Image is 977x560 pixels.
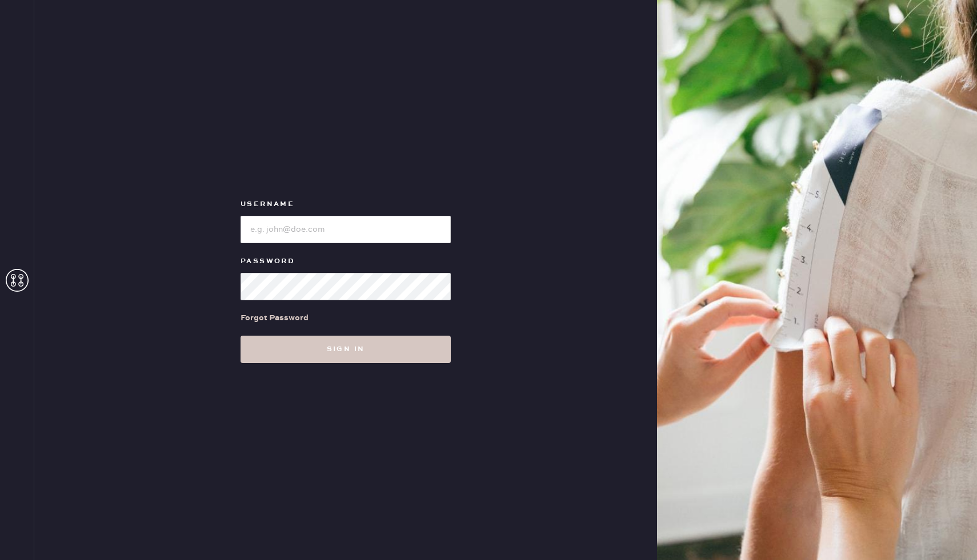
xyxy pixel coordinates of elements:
[241,336,451,363] button: Sign in
[241,300,309,336] a: Forgot Password
[241,255,451,268] label: Password
[241,312,309,324] div: Forgot Password
[241,216,451,243] input: e.g. john@doe.com
[241,198,451,211] label: Username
